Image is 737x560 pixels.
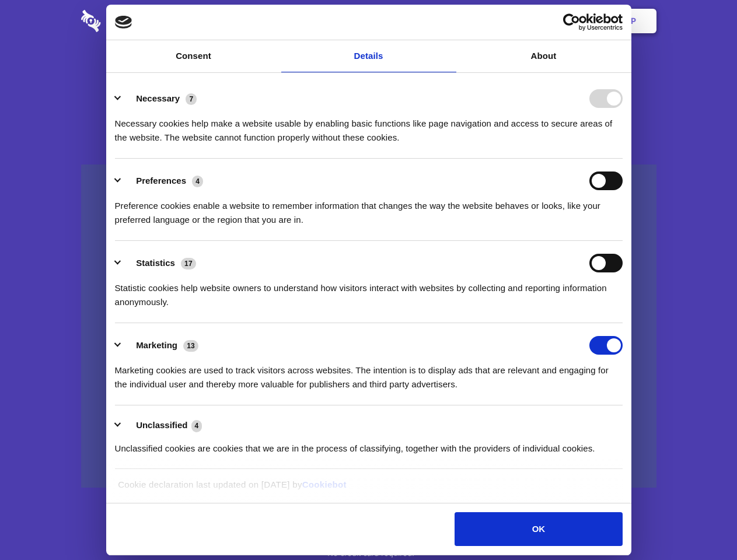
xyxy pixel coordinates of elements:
span: 13 [183,340,198,352]
label: Statistics [136,258,175,268]
div: Preference cookies enable a website to remember information that changes the way the website beha... [115,190,623,227]
a: Consent [106,40,281,72]
a: Wistia video thumbnail [81,164,656,488]
div: Unclassified cookies are cookies that we are in the process of classifying, together with the pro... [115,433,623,456]
a: Contact [473,3,527,39]
span: 17 [181,258,196,269]
button: Marketing (13) [115,336,206,355]
img: logo-wordmark-white-trans-d4663122ce5f474addd5e946df7df03e33cb6a1c49d2221995e7729f52c070b2.svg [81,10,181,32]
div: Necessary cookies help make a website usable by enabling basic functions like page navigation and... [115,108,623,145]
label: Preferences [136,176,186,185]
img: logo [115,16,132,29]
a: Details [281,40,456,72]
a: Pricing [343,3,393,39]
button: OK [455,512,622,546]
button: Statistics (17) [115,254,204,272]
div: Marketing cookies are used to track visitors across websites. The intention is to display ads tha... [115,355,623,391]
h1: Eliminate Slack Data Loss. [81,52,656,94]
a: Cookiebot [302,480,347,489]
div: Statistic cookies help website owners to understand how visitors interact with websites by collec... [115,272,623,309]
a: Login [529,3,580,39]
h4: Auto-redaction of sensitive data, encrypted data sharing and self-destructing private chats. Shar... [81,106,656,145]
span: 4 [192,176,203,187]
span: 4 [191,420,202,432]
div: Cookie declaration last updated on [DATE] by [109,478,628,501]
span: 7 [186,93,197,105]
button: Preferences (4) [115,171,211,190]
label: Marketing [136,340,177,350]
label: Necessary [136,93,180,103]
button: Unclassified (4) [115,418,209,433]
a: About [456,40,631,72]
button: Necessary (7) [115,89,204,108]
a: Usercentrics Cookiebot - opens in a new window [521,13,623,31]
